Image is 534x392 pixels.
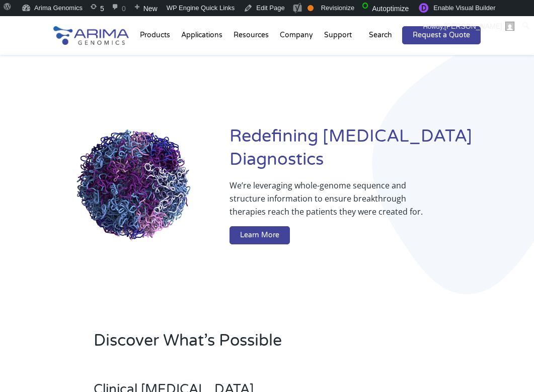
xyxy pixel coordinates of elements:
div: OK [308,5,314,11]
a: Howdy, [419,18,518,34]
span: [PERSON_NAME] [444,22,502,30]
p: Search [369,29,392,42]
h1: Redefining [MEDICAL_DATA] Diagnostics [230,125,481,179]
img: Arima-Genomics-logo [53,26,129,45]
a: Request a Quote [402,26,481,44]
a: Learn More [230,226,290,244]
p: We’re leveraging whole-genome sequence and structure information to ensure breakthrough therapies... [230,179,440,226]
h2: Discover What’s Possible [94,330,368,360]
